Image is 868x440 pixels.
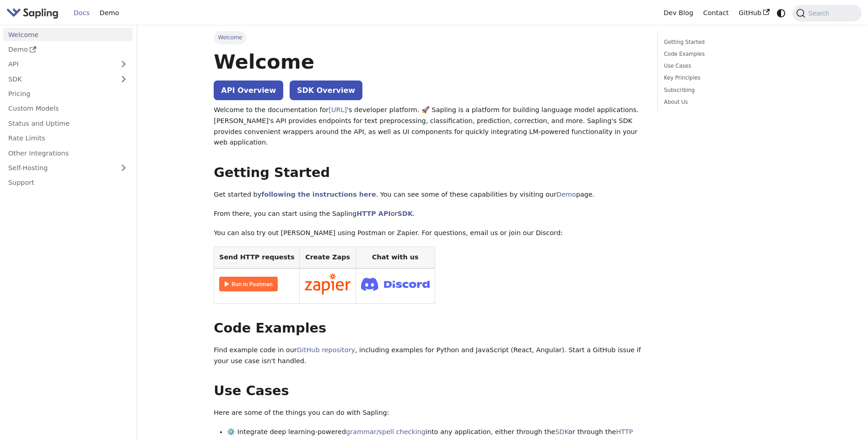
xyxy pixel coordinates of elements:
[664,62,788,70] a: Use Cases
[214,247,300,268] th: Send HTTP requests
[3,176,133,189] a: Support
[3,28,133,41] a: Welcome
[664,86,788,95] a: Subscribing
[398,210,413,217] a: SDK
[658,6,698,20] a: Dev Blog
[775,6,788,20] button: Switch between dark and light mode (currently system mode)
[3,87,133,101] a: Pricing
[214,383,644,399] h2: Use Cases
[3,132,133,145] a: Rate Limits
[214,165,644,181] h2: Getting Started
[556,191,576,198] a: Demo
[214,189,644,200] p: Get started by . You can see some of these capabilities by visiting our page.
[3,58,114,71] a: API
[214,31,246,44] span: Welcome
[297,346,355,354] a: GitHub repository
[356,210,391,217] a: HTTP API
[664,38,788,47] a: Getting Started
[733,6,774,20] a: GitHub
[219,277,278,291] img: Run in Postman
[69,6,95,20] a: Docs
[6,6,59,20] img: Sapling.ai
[3,161,133,175] a: Self-Hosting
[664,74,788,82] a: Key Principles
[805,10,835,17] span: Search
[346,428,426,435] a: grammar/spell checking
[3,102,133,115] a: Custom Models
[555,428,568,435] a: SDK
[214,408,644,419] p: Here are some of the things you can do with Sapling:
[214,320,644,337] h2: Code Examples
[214,31,644,44] nav: Breadcrumbs
[356,247,435,268] th: Chat with us
[6,6,62,20] a: Sapling.aiSapling.ai
[214,209,644,220] p: From there, you can start using the Sapling or .
[3,117,133,130] a: Status and Uptime
[214,80,283,100] a: API Overview
[214,345,644,367] p: Find example code in our , including examples for Python and JavaScript (React, Angular). Start a...
[214,228,644,239] p: You can also try out [PERSON_NAME] using Postman or Zapier. For questions, email us or join our D...
[290,80,362,100] a: SDK Overview
[214,105,644,148] p: Welcome to the documentation for 's developer platform. 🚀 Sapling is a platform for building lang...
[698,6,734,20] a: Contact
[329,106,347,113] a: [URL]
[361,275,430,294] img: Join Discord
[214,49,644,74] h1: Welcome
[114,72,133,86] button: Expand sidebar category 'SDK'
[3,146,133,160] a: Other Integrations
[793,5,861,21] button: Search (Command+K)
[3,72,114,86] a: SDK
[664,98,788,107] a: About Us
[3,43,133,56] a: Demo
[261,191,376,198] a: following the instructions here
[300,247,356,268] th: Create Zaps
[114,58,133,71] button: Expand sidebar category 'API'
[664,50,788,59] a: Code Examples
[95,6,124,20] a: Demo
[305,274,350,295] img: Connect in Zapier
